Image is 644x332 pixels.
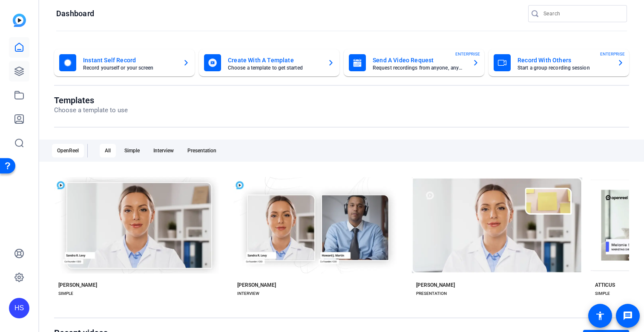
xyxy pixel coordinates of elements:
button: Instant Self RecordRecord yourself or your screen [54,49,195,76]
button: Record With OthersStart a group recording sessionENTERPRISE [489,49,629,76]
mat-card-title: Send A Video Request [373,55,466,65]
img: blue-gradient.svg [13,14,26,27]
h1: Templates [54,95,128,105]
div: [PERSON_NAME] [237,282,276,288]
mat-card-subtitle: Choose a template to get started [228,65,321,70]
p: Choose a template to use [54,105,128,115]
div: PRESENTATION [416,290,447,297]
div: All [100,144,116,157]
div: INTERVIEW [237,290,259,297]
mat-card-title: Instant Self Record [83,55,176,65]
div: SIMPLE [595,290,610,297]
div: Presentation [182,144,221,157]
mat-card-title: Create With A Template [228,55,321,65]
span: ENTERPRISE [600,51,625,57]
mat-card-subtitle: Start a group recording session [517,65,610,70]
mat-icon: message [623,311,633,321]
div: Interview [148,144,179,157]
div: Simple [119,144,145,157]
button: Create With A TemplateChoose a template to get started [199,49,339,76]
span: ENTERPRISE [455,51,480,57]
div: SIMPLE [58,290,73,297]
mat-card-subtitle: Request recordings from anyone, anywhere [373,65,466,70]
mat-icon: accessibility [595,311,605,321]
div: [PERSON_NAME] [416,282,455,288]
div: OpenReel [52,144,84,157]
button: Send A Video RequestRequest recordings from anyone, anywhereENTERPRISE [344,49,484,76]
div: [PERSON_NAME] [58,282,97,288]
div: HS [9,298,29,318]
input: Search [543,9,620,19]
mat-card-title: Record With Others [517,55,610,65]
mat-card-subtitle: Record yourself or your screen [83,65,176,70]
div: ATTICUS [595,282,615,288]
h1: Dashboard [56,9,94,19]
